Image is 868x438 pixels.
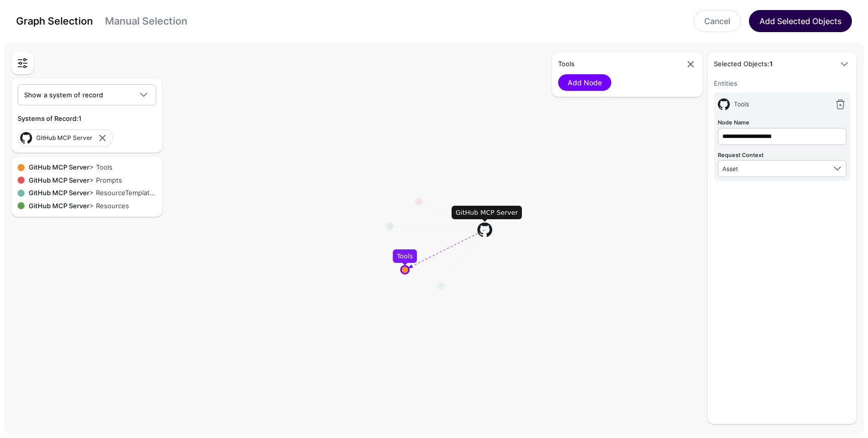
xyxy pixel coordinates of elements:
[558,59,681,69] h5: Tools
[29,176,89,184] strong: GitHub MCP Server
[714,59,830,69] h5: Selected Objects:
[452,206,522,220] div: GitHub MCP Server
[558,74,611,91] a: Add Node
[18,113,156,123] h5: Systems of Record:
[29,163,89,171] strong: GitHub MCP Server
[718,151,764,160] label: Request Context
[393,249,417,263] div: Tools
[20,132,32,144] img: svg+xml;base64,PHN2ZyB3aWR0aD0iMTAyNCIgaGVpZ2h0PSIxMDI0IiB2aWV3Qm94PSIwIDAgMTAyNCAxMDI0IiBmaWxsPS...
[714,78,850,88] h6: Entities
[25,163,156,173] div: > Tools
[770,60,773,68] strong: 1
[36,133,96,142] div: GitHub MCP Server
[749,10,852,32] button: Add Selected Objects
[718,98,730,110] img: svg+xml;base64,PHN2ZyB3aWR0aD0iMTAyNCIgaGVpZ2h0PSIxMDI0IiB2aWV3Qm94PSIwIDAgMTAyNCAxMDI0IiBmaWxsPS...
[105,15,187,27] a: Manual Selection
[16,15,93,27] a: Graph Selection
[722,165,738,173] span: Asset
[734,100,749,108] span: Tools
[718,118,749,127] label: Node Name
[25,201,156,211] div: > Resources
[694,10,741,32] a: Cancel
[29,189,89,197] strong: GitHub MCP Server
[78,114,81,122] strong: 1
[25,188,156,198] div: > ResourceTemplates
[24,91,103,99] span: Show a system of record
[25,176,156,186] div: > Prompts
[29,202,89,210] strong: GitHub MCP Server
